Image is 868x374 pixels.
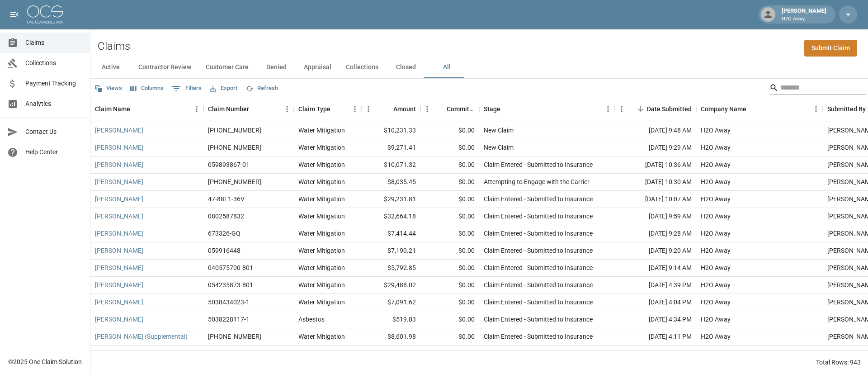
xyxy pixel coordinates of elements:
[208,194,245,204] div: 47-88L1-36V
[25,38,83,47] span: Claims
[362,102,375,116] button: Menu
[131,57,198,78] button: Contractor Review
[701,194,731,204] div: H2O Away
[362,328,420,346] div: $8,601.98
[298,177,345,186] div: Water Mitigation
[362,174,420,191] div: $8,035.45
[701,177,731,186] div: H2O Away
[298,246,345,255] div: Water Mitigation
[420,174,479,191] div: $0.00
[420,191,479,208] div: $0.00
[601,102,615,116] button: Menu
[362,277,420,294] div: $29,488.02
[701,96,746,122] div: Company Name
[484,126,514,135] div: New Claim
[170,81,204,96] button: Show filters
[393,96,416,122] div: Amount
[386,57,426,78] button: Closed
[615,346,696,363] div: [DATE] 1:03 PM
[25,147,83,157] span: Help Center
[95,332,188,341] a: [PERSON_NAME] (Supplemental)
[484,315,593,324] div: Claim Entered - Submitted to Insurance
[701,246,731,255] div: H2O Away
[298,143,345,152] div: Water Mitigation
[208,298,250,307] div: 5038434023-1
[615,225,696,242] div: [DATE] 9:28 AM
[208,315,250,324] div: 5038228117-1
[701,280,731,289] div: H2O Away
[484,177,590,186] div: Attempting to Engage with the Carrier
[208,280,253,289] div: 054235873-801
[25,99,83,109] span: Analytics
[8,357,82,366] div: © 2025 One Claim Solution
[701,160,731,169] div: H2O Away
[362,346,420,363] div: $10,593.56
[500,103,513,115] button: Sort
[420,311,479,328] div: $0.00
[420,139,479,156] div: $0.00
[615,96,696,122] div: Date Submitted
[778,6,830,23] div: [PERSON_NAME]
[696,96,823,122] div: Company Name
[701,229,731,238] div: H2O Away
[298,96,330,122] div: Claim Type
[95,263,143,272] a: [PERSON_NAME]
[484,212,593,221] div: Claim Entered - Submitted to Insurance
[190,102,203,116] button: Menu
[27,5,63,24] img: ocs-logo-white-transparent.png
[615,260,696,277] div: [DATE] 9:14 AM
[362,294,420,311] div: $7,091.62
[746,103,759,115] button: Sort
[208,332,261,341] div: 01-009-151043
[615,122,696,139] div: [DATE] 9:48 AM
[208,143,261,152] div: 01-009-202300
[280,102,294,116] button: Menu
[484,280,593,289] div: Claim Entered - Submitted to Insurance
[420,242,479,260] div: $0.00
[701,126,731,135] div: H2O Away
[420,102,434,116] button: Menu
[615,139,696,156] div: [DATE] 9:29 AM
[95,160,143,169] a: [PERSON_NAME]
[249,103,262,115] button: Sort
[615,277,696,294] div: [DATE] 4:39 PM
[615,294,696,311] div: [DATE] 4:04 PM
[25,79,83,88] span: Payment Tracking
[95,143,143,152] a: [PERSON_NAME]
[330,103,343,115] button: Sort
[294,96,362,122] div: Claim Type
[298,194,345,204] div: Water Mitigation
[420,328,479,346] div: $0.00
[98,40,130,53] h2: Claims
[298,160,345,169] div: Water Mitigation
[362,208,420,225] div: $32,664.18
[484,349,593,358] div: Claim Entered - Submitted to Insurance
[701,332,731,341] div: H2O Away
[298,332,345,341] div: Water Mitigation
[701,143,731,152] div: H2O Away
[816,358,861,367] div: Total Rows: 943
[362,122,420,139] div: $10,231.33
[95,315,143,324] a: [PERSON_NAME]
[95,246,143,255] a: [PERSON_NAME]
[95,298,143,307] a: [PERSON_NAME]
[701,212,731,221] div: H2O Away
[208,177,261,186] div: 01-009-176062
[95,229,143,238] a: [PERSON_NAME]
[90,57,868,78] div: dynamic tabs
[130,103,143,115] button: Sort
[203,96,294,122] div: Claim Number
[243,81,280,95] button: Refresh
[362,260,420,277] div: $5,792.85
[95,194,143,204] a: [PERSON_NAME]
[484,246,593,255] div: Claim Entered - Submitted to Insurance
[484,332,593,341] div: Claim Entered - Submitted to Insurance
[701,298,731,307] div: H2O Away
[95,96,130,122] div: Claim Name
[484,96,500,122] div: Stage
[420,346,479,363] div: $0.00
[128,81,166,95] button: Select columns
[615,328,696,346] div: [DATE] 4:11 PM
[362,156,420,174] div: $10,071.32
[615,102,628,116] button: Menu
